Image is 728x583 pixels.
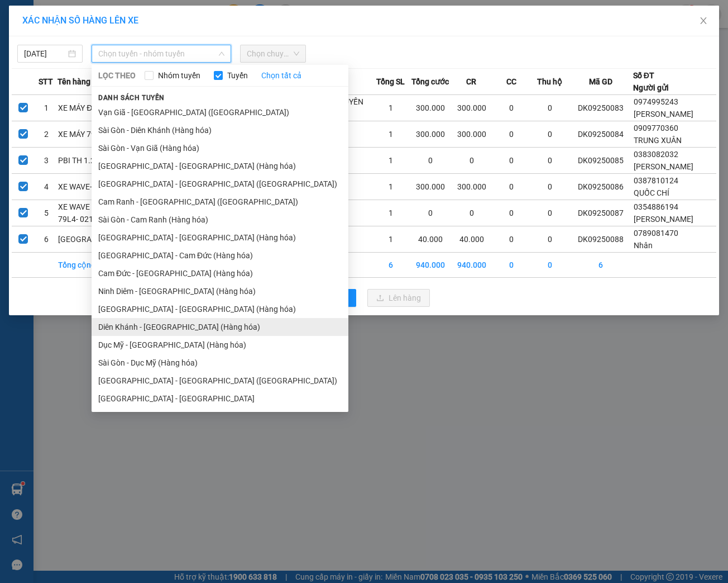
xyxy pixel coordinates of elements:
[8,70,100,84] div: 40.000
[451,95,492,121] td: 300.000
[492,121,530,148] td: 0
[58,253,162,278] td: Tổng cộng
[530,121,568,148] td: 0
[58,226,162,253] td: [GEOGRAPHIC_DATA]
[530,95,568,121] td: 0
[92,390,348,407] li: [GEOGRAPHIC_DATA] - [GEOGRAPHIC_DATA]
[492,226,530,253] td: 0
[39,75,53,88] span: STT
[410,95,451,121] td: 300.000
[634,136,682,145] span: TRUNG XUÂN
[92,282,348,300] li: Ninh Diêm - [GEOGRAPHIC_DATA] (Hàng hóa)
[634,215,693,224] span: [PERSON_NAME]
[367,289,430,307] button: uploadLên hàng
[569,253,633,278] td: 6
[569,200,633,226] td: DK09250087
[530,148,568,174] td: 0
[92,336,348,354] li: Dục Mỹ - [GEOGRAPHIC_DATA] (Hàng hóa)
[569,121,633,148] td: DK09250084
[589,75,612,88] span: Mã GD
[92,175,348,193] li: [GEOGRAPHIC_DATA] - [GEOGRAPHIC_DATA] ([GEOGRAPHIC_DATA])
[451,174,492,200] td: 300.000
[372,121,410,148] td: 1
[688,6,719,37] button: Close
[9,10,99,35] div: [PERSON_NAME]
[451,200,492,226] td: 0
[247,45,299,62] span: Chọn chuyến
[261,69,301,82] a: Chọn tất cả
[492,174,530,200] td: 0
[410,200,451,226] td: 0
[92,103,348,121] li: Vạn Giã - [GEOGRAPHIC_DATA] ([GEOGRAPHIC_DATA])
[92,300,348,318] li: [GEOGRAPHIC_DATA] - [GEOGRAPHIC_DATA] (Hàng hóa)
[107,48,196,64] div: 0794526993
[35,121,58,148] td: 2
[411,75,449,88] span: Tổng cước
[24,48,66,60] input: 14/09/2025
[58,95,162,121] td: XE MÁY ĐEN 79D1-54952
[372,148,410,174] td: 1
[634,176,678,185] span: 0387810124
[35,148,58,174] td: 3
[530,253,568,278] td: 0
[35,95,58,121] td: 1
[634,150,678,159] span: 0383082032
[492,200,530,226] td: 0
[372,253,410,278] td: 6
[466,75,476,88] span: CR
[9,48,99,64] div: 0789081470
[92,121,348,139] li: Sài Gòn - Diên Khánh (Hàng hóa)
[92,157,348,175] li: [GEOGRAPHIC_DATA] - [GEOGRAPHIC_DATA] (Hàng hóa)
[8,72,42,83] span: Đã thu :
[634,241,653,250] span: Nhân
[410,253,451,278] td: 940.000
[492,95,530,121] td: 0
[92,318,348,336] li: Diên Khánh - [GEOGRAPHIC_DATA] (Hàng hóa)
[92,247,348,264] li: [GEOGRAPHIC_DATA] - Cam Đức (Hàng hóa)
[58,148,162,174] td: PBI TH 1.275.000
[9,10,27,21] span: Gửi:
[35,226,58,253] td: 6
[98,45,224,62] span: Chọn tuyến - nhóm tuyến
[451,226,492,253] td: 40.000
[92,264,348,282] li: Cam Đức - [GEOGRAPHIC_DATA] (Hàng hóa)
[372,174,410,200] td: 1
[218,50,225,57] span: down
[58,174,162,200] td: XE WAVE-BS: 79N2-4315
[107,35,196,48] div: Tuyền
[451,148,492,174] td: 0
[451,253,492,278] td: 940.000
[634,124,678,132] span: 0909770360
[372,226,410,253] td: 1
[634,202,678,211] span: 0354886194
[58,75,90,88] span: Tên hàng
[9,35,99,48] div: Nhân
[410,148,451,174] td: 0
[569,174,633,200] td: DK09250086
[372,200,410,226] td: 1
[107,10,133,21] span: Nhận:
[633,69,669,94] div: Số ĐT Người gửi
[569,95,633,121] td: DK09250083
[506,75,516,88] span: CC
[569,226,633,253] td: DK09250088
[22,15,138,26] span: XÁC NHẬN SỐ HÀNG LÊN XE
[372,95,410,121] td: 1
[58,121,162,148] td: XE MÁY 79AA - 19120
[451,121,492,148] td: 300.000
[634,110,693,119] span: [PERSON_NAME]
[92,354,348,372] li: Sài Gòn - Dục Mỹ (Hàng hóa)
[223,69,252,82] span: Tuyến
[492,253,530,278] td: 0
[530,226,568,253] td: 0
[699,16,708,25] span: close
[634,188,669,197] span: QUỐC CHÍ
[410,174,451,200] td: 300.000
[92,139,348,157] li: Sài Gòn - Vạn Giã (Hàng hóa)
[92,93,171,103] span: Danh sách tuyến
[376,75,405,88] span: Tổng SL
[537,75,562,88] span: Thu hộ
[530,174,568,200] td: 0
[98,69,136,82] span: LỌC THEO
[107,10,196,35] div: [PERSON_NAME]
